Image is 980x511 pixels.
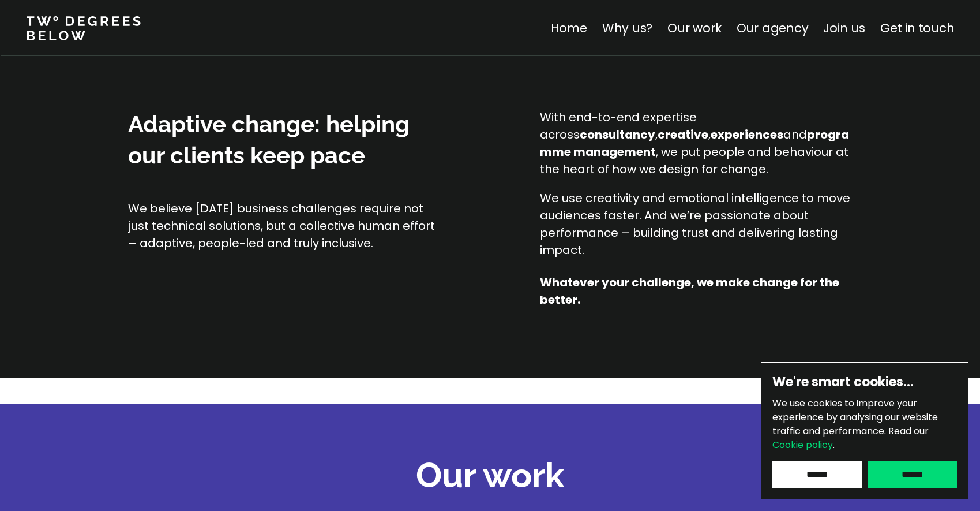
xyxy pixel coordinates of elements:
p: We use creativity and emotional intelligence to move audiences faster. And we’re passionate about... [540,189,852,259]
a: Join us [823,20,865,36]
a: Cookie policy [772,438,833,452]
a: Our work [667,20,721,36]
h2: Our work [416,452,564,499]
a: Get in touch [880,20,954,36]
p: With end-to-end expertise across , , and , we put people and behaviour at the heart of how we des... [540,109,852,178]
p: We believe [DATE] business challenges require not just technical solutions, but a collective huma... [128,200,440,252]
a: Home [550,20,587,36]
strong: creative [658,126,708,143]
a: Why us? [602,20,652,36]
h6: We're smart cookies… [772,374,957,391]
strong: Whatever your challenge, we make change for the better. [540,274,842,308]
strong: experiences [711,126,783,143]
span: Adaptive change: helping our clients keep pace [128,110,410,169]
span: Read our . [772,424,929,452]
strong: consultancy [580,126,655,143]
a: Our agency [736,20,808,36]
p: We use cookies to improve your experience by analysing our website traffic and performance. [772,397,957,452]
